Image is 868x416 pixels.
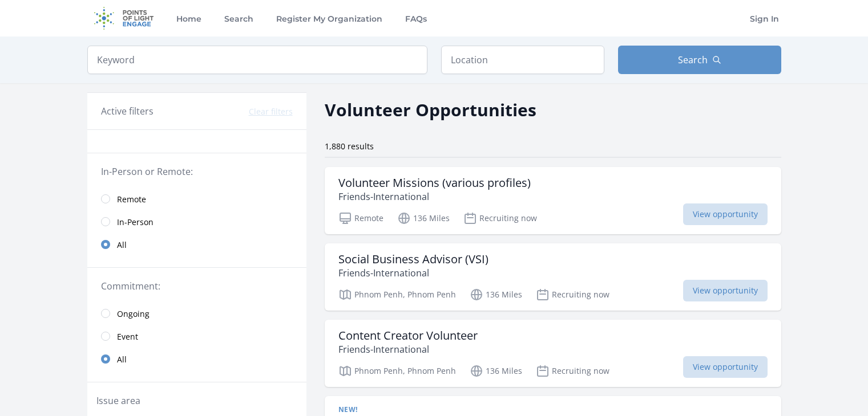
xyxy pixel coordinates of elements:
[325,167,781,234] a: Volunteer Missions (various profiles) Friends-International Remote 136 Miles Recruiting now View ...
[325,97,536,123] h2: Volunteer Opportunities
[338,342,478,356] p: Friends-International
[397,211,450,225] p: 136 Miles
[96,394,140,407] legend: Issue area
[536,364,609,378] p: Recruiting now
[338,329,478,342] h3: Content Creator Volunteer
[325,320,781,387] a: Content Creator Volunteer Friends-International Phnom Penh, Phnom Penh 136 Miles Recruiting now V...
[338,405,358,414] span: New!
[249,106,293,117] button: Clear filters
[470,288,522,301] p: 136 Miles
[117,194,146,205] span: Remote
[338,364,456,378] p: Phnom Penh, Phnom Penh
[117,331,138,342] span: Event
[470,364,522,378] p: 136 Miles
[101,279,293,293] legend: Commitment:
[325,141,374,152] span: 1,880 results
[87,233,306,256] a: All
[338,266,488,280] p: Friends-International
[325,243,781,311] a: Social Business Advisor (VSI) Friends-International Phnom Penh, Phnom Penh 136 Miles Recruiting n...
[338,190,531,203] p: Friends-International
[101,165,293,178] legend: In-Person or Remote:
[117,354,127,365] span: All
[338,211,383,225] p: Remote
[678,53,708,67] span: Search
[117,239,127,251] span: All
[683,203,768,225] span: View opportunity
[683,356,768,378] span: View opportunity
[338,288,456,301] p: Phnom Penh, Phnom Penh
[87,325,306,348] a: Event
[683,280,768,301] span: View opportunity
[441,46,604,74] input: Location
[463,211,537,225] p: Recruiting now
[87,46,427,74] input: Keyword
[117,308,150,320] span: Ongoing
[87,302,306,325] a: Ongoing
[87,348,306,370] a: All
[338,176,531,190] h3: Volunteer Missions (various profiles)
[87,187,306,210] a: Remote
[618,46,781,74] button: Search
[117,217,154,228] span: In-Person
[338,252,488,266] h3: Social Business Advisor (VSI)
[101,104,154,118] h3: Active filters
[536,288,609,301] p: Recruiting now
[87,210,306,233] a: In-Person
